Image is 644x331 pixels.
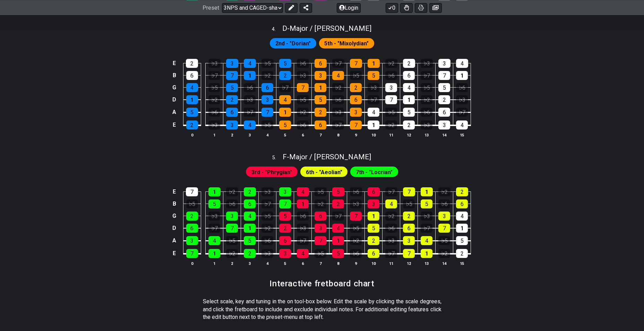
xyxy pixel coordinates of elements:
[350,59,362,68] div: 7
[294,260,312,267] th: 6
[403,120,415,129] div: 2
[261,187,274,196] div: ♭3
[386,3,398,12] button: 0
[438,108,450,117] div: 6
[226,212,238,221] div: 3
[385,212,397,221] div: ♭2
[315,249,326,258] div: ♭5
[332,212,344,221] div: ♭7
[186,224,198,233] div: 6
[206,131,223,138] th: 1
[279,108,291,117] div: 1
[438,212,450,221] div: 3
[261,199,273,208] div: ♭7
[315,224,326,233] div: 3
[312,131,329,138] th: 7
[385,120,397,129] div: ♭2
[170,186,179,198] td: E
[421,71,432,80] div: ♭7
[368,95,379,104] div: ♭7
[170,93,179,106] td: D
[456,236,468,245] div: 5
[438,224,450,233] div: 7
[170,106,179,119] td: A
[315,95,326,104] div: 5
[261,249,273,258] div: ♭3
[329,131,347,138] th: 8
[385,187,397,196] div: ♭7
[400,260,418,267] th: 12
[186,108,198,117] div: 5
[315,199,326,208] div: ♭2
[368,199,379,208] div: 3
[421,212,432,221] div: ♭3
[297,108,309,117] div: ♭2
[315,212,326,221] div: 6
[403,249,415,258] div: 7
[170,234,179,247] td: A
[332,249,344,258] div: 5
[279,187,291,196] div: 3
[259,260,276,267] th: 4
[208,95,220,104] div: ♭2
[279,59,291,68] div: 5
[269,280,374,287] h2: Interactive fretboard chart
[170,69,179,81] td: B
[456,199,468,208] div: 6
[226,108,238,117] div: 6
[332,199,344,208] div: 2
[365,260,383,267] th: 10
[261,120,273,129] div: ♭5
[385,224,397,233] div: ♭6
[350,249,362,258] div: ♭6
[170,57,179,70] td: E
[368,212,379,221] div: 1
[350,187,362,196] div: ♭6
[456,224,468,233] div: 1
[368,59,380,68] div: 1
[315,71,326,80] div: 3
[347,131,365,138] th: 9
[350,71,362,80] div: ♭5
[368,236,379,245] div: 2
[244,120,256,129] div: 4
[385,83,397,92] div: 3
[261,108,273,117] div: 7
[183,260,201,267] th: 0
[186,71,198,80] div: 6
[279,120,291,129] div: 5
[272,26,282,33] span: 4 .
[186,83,198,92] div: 4
[208,71,220,80] div: ♭7
[282,24,371,33] span: D - Major / [PERSON_NAME]
[400,131,418,138] th: 12
[453,131,471,138] th: 15
[385,59,397,68] div: ♭2
[170,222,179,234] td: D
[306,167,342,177] span: First enable full edit mode to edit
[453,260,471,267] th: 15
[244,199,256,208] div: 6
[315,120,326,129] div: 6
[208,83,220,92] div: ♭5
[421,199,432,208] div: 5
[456,120,468,129] div: 4
[244,249,256,258] div: 2
[383,260,400,267] th: 11
[403,236,415,245] div: 3
[297,71,309,80] div: ♭3
[279,199,291,208] div: 7
[208,120,220,129] div: ♭3
[436,260,453,267] th: 14
[421,236,432,245] div: 4
[186,95,198,104] div: 1
[315,236,326,245] div: 7
[421,224,432,233] div: ♭7
[226,249,238,258] div: ♭2
[300,3,312,12] button: Share Preset
[385,108,397,117] div: ♭5
[350,120,362,129] div: 7
[222,3,283,12] select: Preset
[170,198,179,210] td: B
[297,187,309,196] div: 4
